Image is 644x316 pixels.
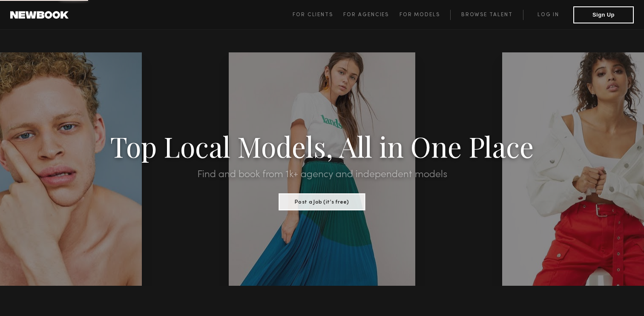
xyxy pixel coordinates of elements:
button: Sign Up [573,6,634,23]
a: Log in [523,10,573,20]
button: Post a Job (it’s free) [279,193,365,210]
a: For Clients [293,10,343,20]
h2: Find and book from 1k+ agency and independent models [48,169,595,180]
span: For Clients [293,12,333,17]
a: For Models [400,10,451,20]
a: For Agencies [343,10,399,20]
a: Browse Talent [450,10,523,20]
span: For Models [400,12,440,17]
h1: Top Local Models, All in One Place [48,133,595,159]
span: For Agencies [343,12,389,17]
a: Post a Job (it’s free) [279,196,365,206]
